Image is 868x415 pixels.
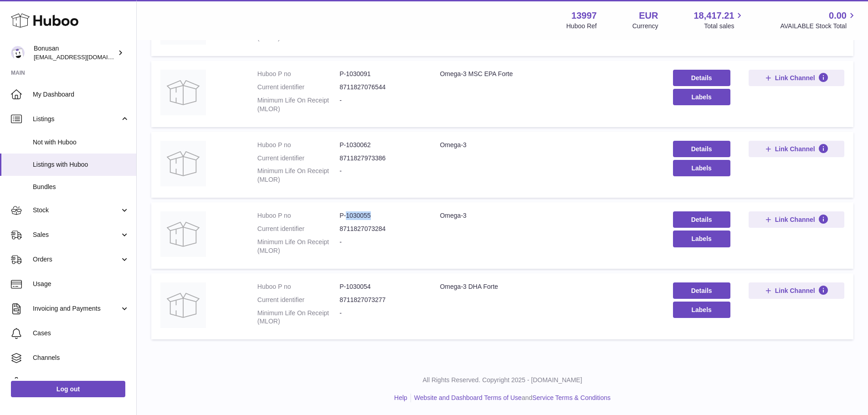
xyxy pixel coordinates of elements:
span: Cases [33,329,129,338]
span: Link Channel [775,74,815,82]
span: Link Channel [775,287,815,295]
span: AVAILABLE Stock Total [780,22,857,31]
div: Huboo Ref [566,22,597,31]
span: Listings with Huboo [33,160,129,169]
span: 0.00 [829,10,847,22]
dd: 8711827076544 [339,83,421,92]
div: Omega-3 [440,141,654,149]
dd: - [339,238,421,255]
img: Omega-3 [160,141,206,186]
button: Labels [673,89,730,105]
span: Usage [33,280,129,288]
a: Help [394,394,407,401]
div: Omega-3 [440,211,654,220]
button: Link Channel [749,70,844,86]
dd: 8711827073284 [339,225,421,233]
dd: - [339,96,421,113]
span: Channels [33,354,129,362]
span: Stock [33,206,120,215]
dt: Minimum Life On Receipt (MLOR) [257,238,339,255]
span: Sales [33,231,120,239]
dt: Huboo P no [257,282,339,291]
a: Log out [11,381,125,397]
dt: Current identifier [257,296,339,304]
span: [EMAIL_ADDRESS][DOMAIN_NAME] [34,53,134,61]
a: Details [673,70,730,86]
strong: 13997 [571,10,597,22]
dd: P-1030091 [339,70,421,78]
span: Settings [33,378,129,387]
button: Link Channel [749,282,844,299]
a: Details [673,141,730,157]
dd: P-1030055 [339,211,421,220]
dt: Current identifier [257,225,339,233]
span: Link Channel [775,215,815,224]
div: Currency [632,22,658,31]
span: My Dashboard [33,90,129,99]
span: Link Channel [775,145,815,153]
dt: Huboo P no [257,211,339,220]
div: Omega-3 DHA Forte [440,282,654,291]
img: internalAdmin-13997@internal.huboo.com [11,46,25,60]
button: Labels [673,302,730,318]
dd: - [339,309,421,326]
span: Bundles [33,183,129,191]
span: 18,417.21 [693,10,734,22]
img: Omega-3 MSC EPA Forte [160,70,206,115]
img: Omega-3 [160,211,206,257]
button: Labels [673,160,730,176]
a: Service Terms & Conditions [532,394,611,401]
a: Details [673,211,730,228]
span: Not with Huboo [33,138,129,147]
dd: P-1030054 [339,282,421,291]
dt: Minimum Life On Receipt (MLOR) [257,96,339,113]
button: Link Channel [749,141,844,157]
span: Invoicing and Payments [33,304,120,313]
li: and [411,394,611,402]
dt: Minimum Life On Receipt (MLOR) [257,309,339,326]
dt: Minimum Life On Receipt (MLOR) [257,167,339,184]
dt: Huboo P no [257,70,339,78]
p: All Rights Reserved. Copyright 2025 - [DOMAIN_NAME] [144,376,861,384]
div: Bonusan [34,44,116,61]
dd: 8711827073277 [339,296,421,304]
a: 0.00 AVAILABLE Stock Total [780,10,857,31]
a: Website and Dashboard Terms of Use [414,394,522,401]
div: Omega-3 MSC EPA Forte [440,70,654,78]
span: Listings [33,115,120,123]
dt: Huboo P no [257,141,339,149]
dd: P-1030062 [339,141,421,149]
button: Link Channel [749,211,844,228]
a: 18,417.21 Total sales [693,10,745,31]
span: Total sales [704,22,745,31]
img: Omega-3 DHA Forte [160,282,206,328]
dt: Current identifier [257,154,339,163]
strong: EUR [639,10,658,22]
dt: Current identifier [257,83,339,92]
span: Orders [33,255,120,264]
dd: 8711827973386 [339,154,421,163]
a: Details [673,282,730,299]
dd: - [339,167,421,184]
button: Labels [673,231,730,247]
